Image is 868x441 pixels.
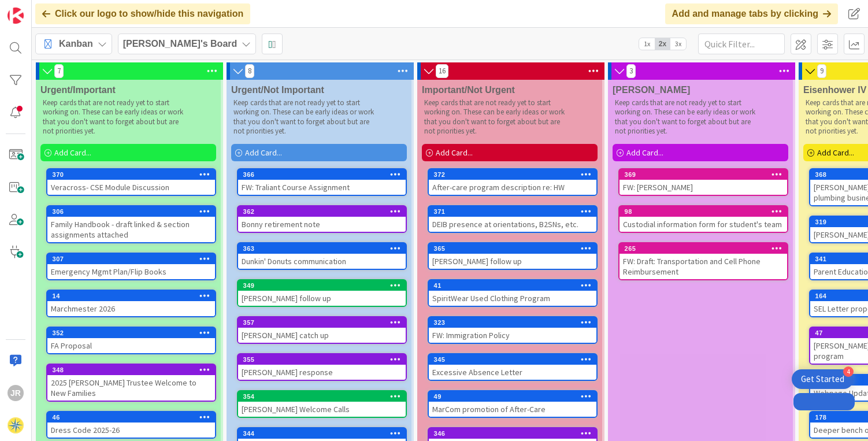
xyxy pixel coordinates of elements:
div: 352FA Proposal [47,328,215,353]
a: 354[PERSON_NAME] Welcome Calls [237,390,407,418]
div: 49 [434,392,596,401]
a: 307Emergency Mgmt Plan/Flip Books [46,253,216,280]
div: 370 [47,169,215,180]
span: 1x [639,38,655,50]
span: 9 [817,64,826,78]
div: Marchmester 2026 [47,301,215,316]
div: 354 [243,392,406,401]
a: 345Excessive Absence Letter [428,353,598,381]
div: Add and manage tabs by clicking [675,3,838,24]
div: 345 [429,354,596,365]
a: 362Bonny retirement note [237,205,407,233]
div: 372 [434,171,596,179]
div: 372 [429,169,596,180]
div: 362 [238,206,406,217]
div: 370 [53,171,215,179]
div: 98 [620,206,787,217]
img: avatar [8,417,24,433]
b: [PERSON_NAME]'s Board [121,38,225,50]
a: 371DEIB presence at orientations, B2SNs, etc. [428,205,598,233]
div: 366 [243,171,406,179]
a: 365[PERSON_NAME] follow up [428,242,598,270]
div: Excessive Absence Letter [429,365,596,380]
div: 14Marchmester 2026 [47,291,215,316]
div: 306 [47,206,215,217]
div: 346 [434,429,596,438]
div: 357 [243,318,406,327]
span: Kanban [59,37,91,51]
div: 354[PERSON_NAME] Welcome Calls [238,391,406,417]
div: 265 [620,243,787,254]
div: Family Handbook - draft linked & section assignments attached [47,217,215,242]
div: 355[PERSON_NAME] response [238,354,406,380]
div: 323FW: Immigration Policy [429,317,596,343]
div: 348 [53,366,215,374]
div: 362 [243,207,406,216]
div: 365 [434,244,596,253]
div: FA Proposal [47,338,215,353]
div: 365[PERSON_NAME] follow up [429,243,596,269]
div: SpiritWear Used Clothing Program [429,291,596,306]
div: 14 [47,291,215,301]
p: Keep cards that are not ready yet to start working on. These can be early ideas or work that you ... [424,98,567,136]
p: Keep cards that are not ready yet to start working on. These can be early ideas or work that you ... [615,98,758,136]
a: 352FA Proposal [46,327,216,354]
div: 355 [243,355,406,364]
div: 366 [238,169,406,180]
div: 98Custodial information form for student's team [620,206,787,232]
div: Dress Code 2025-26 [47,423,215,438]
div: Dunkin' Donuts communication [238,254,406,269]
div: 357 [238,317,406,328]
div: 348 [47,365,215,375]
div: Click our logo to show/hide this navigation [35,3,243,24]
div: 307 [53,255,215,263]
a: 98Custodial information form for student's team [618,205,788,233]
div: 372After-care program description re: HW [429,169,596,195]
span: Urgent/Important [40,84,117,96]
a: 355[PERSON_NAME] response [237,353,407,381]
div: 345 [434,355,596,364]
div: JR [8,385,24,401]
a: 370Veracross- CSE Module Discussion [46,168,216,196]
div: 307 [47,254,215,264]
div: 265FW: Draft: Transportation and Cell Phone Reimbursement [620,243,787,279]
div: FW: Immigration Policy [429,328,596,343]
a: 323FW: Immigration Policy [428,316,598,344]
div: FW: Draft: Transportation and Cell Phone Reimbursement [620,254,787,279]
div: 306 [53,207,215,216]
div: 307Emergency Mgmt Plan/Flip Books [47,254,215,279]
a: 41SpiritWear Used Clothing Program [428,279,598,307]
div: 4 [843,366,854,377]
div: Veracross- CSE Module Discussion [47,180,215,195]
a: 49MarCom promotion of After-Care [428,390,598,418]
div: 344 [243,429,406,438]
div: 344 [238,428,406,439]
div: 98 [625,207,787,216]
div: 371 [429,206,596,217]
div: 41SpiritWear Used Clothing Program [429,280,596,306]
input: Quick Filter... [698,34,785,54]
a: 372After-care program description re: HW [428,168,598,196]
div: FW: [PERSON_NAME] [620,180,787,195]
a: 357[PERSON_NAME] catch up [237,316,407,344]
div: Custodial information form for student's team [620,217,787,232]
div: 346 [429,428,596,439]
img: Visit kanbanzone.com [8,8,24,24]
div: 265 [625,244,787,253]
div: 369 [620,169,787,180]
span: 16 [436,64,448,78]
div: 354 [238,391,406,402]
div: 41 [434,281,596,290]
div: After-care program description re: HW [429,180,596,195]
div: 357[PERSON_NAME] catch up [238,317,406,343]
div: [PERSON_NAME] follow up [238,291,406,306]
div: Emergency Mgmt Plan/Flip Books [47,264,215,279]
div: 363 [238,243,406,254]
div: DEIB presence at orientations, B2SNs, etc. [429,217,596,232]
div: 345Excessive Absence Letter [429,354,596,380]
div: 349[PERSON_NAME] follow up [238,280,406,306]
div: [PERSON_NAME] follow up [429,254,596,269]
div: Open Get Started checklist, remaining modules: 4 [792,369,854,389]
span: 8 [245,64,254,78]
span: Add Card... [54,147,91,158]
